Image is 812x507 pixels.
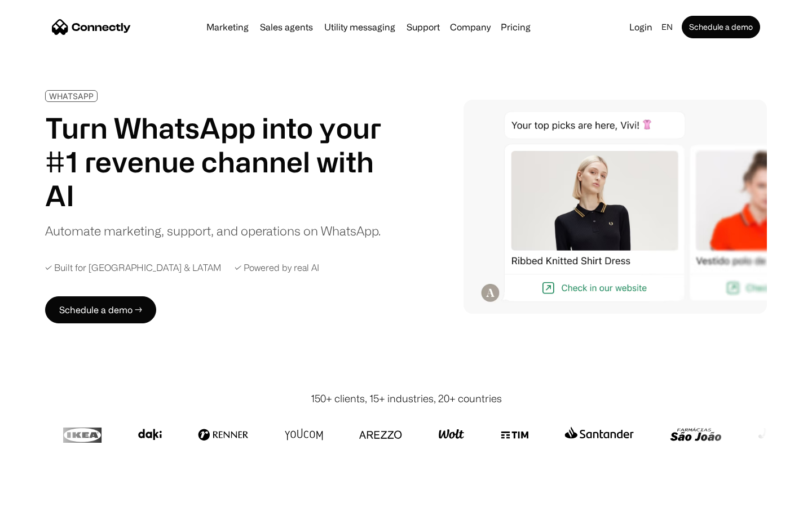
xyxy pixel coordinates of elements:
[235,263,319,273] div: ✓ Powered by real AI
[311,391,502,406] div: 150+ clients, 15+ industries, 20+ countries
[202,23,253,32] a: Marketing
[682,16,760,38] a: Schedule a demo
[45,296,156,323] a: Schedule a demo →
[255,23,317,32] a: Sales agents
[402,23,444,32] a: Support
[45,221,381,240] div: Automate marketing, support, and operations on WhatsApp.
[11,486,68,503] aside: Language selected: English
[45,111,395,212] h1: Turn WhatsApp into your #1 revenue channel with AI
[496,23,535,32] a: Pricing
[23,487,68,503] ul: Language list
[320,23,400,32] a: Utility messaging
[661,19,673,35] div: en
[625,19,657,35] a: Login
[49,92,94,100] div: WHATSAPP
[45,263,221,273] div: ✓ Built for [GEOGRAPHIC_DATA] & LATAM
[450,19,491,35] div: Company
